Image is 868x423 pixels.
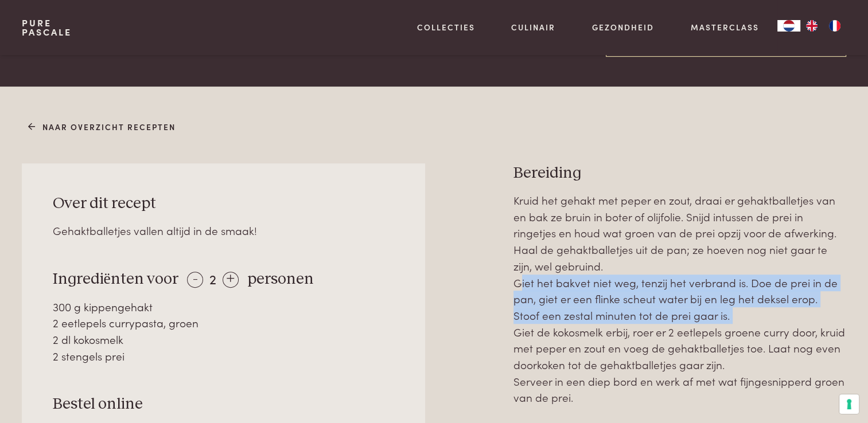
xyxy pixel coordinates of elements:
a: EN [800,20,823,32]
h3: Over dit recept [53,194,395,214]
div: 2 dl kokosmelk [53,331,395,348]
aside: Language selected: Nederlands [777,20,846,32]
div: 2 eetlepels currypasta, groen [53,315,395,331]
div: 2 stengels prei [53,348,395,365]
a: NL [777,20,800,32]
span: 2 [209,269,216,288]
a: Collecties [417,21,475,33]
div: Gehaktballetjes vallen altijd in de smaak! [53,222,395,239]
h3: Bereiding [513,163,846,183]
a: Gezondheid [592,21,654,33]
span: Ingrediënten voor [53,271,178,287]
div: Language [777,20,800,32]
h3: Bestel online [53,394,395,414]
a: PurePascale [22,18,72,37]
a: Culinair [511,21,555,33]
span: personen [247,271,314,287]
ul: Language list [800,20,846,32]
a: Masterclass [691,21,759,33]
button: Uw voorkeuren voor toestemming voor trackingtechnologieën [839,394,859,414]
p: Kruid het gehakt met peper en zout, draai er gehaktballetjes van en bak ze bruin in boter of olij... [513,192,846,406]
div: 300 g kippengehakt [53,299,395,315]
a: Naar overzicht recepten [28,121,176,133]
div: - [187,272,203,288]
a: FR [823,20,846,32]
div: + [223,272,239,288]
